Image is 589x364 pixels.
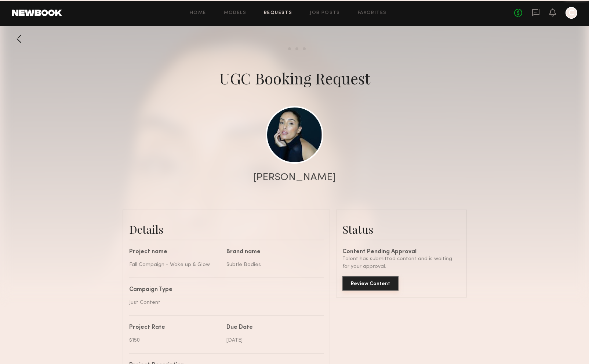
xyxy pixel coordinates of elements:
div: Just Content [129,299,318,306]
a: Models [224,11,246,15]
div: $150 [129,336,221,344]
div: Status [342,222,460,237]
div: Project Rate [129,325,221,331]
button: Review Content [342,276,399,291]
div: Due Date [226,325,318,331]
div: Fall Campaign - Wake up & Glow [129,261,221,269]
div: Talent has submitted content and is waiting for your approval. [342,255,460,270]
a: Requests [264,11,292,15]
div: Subtle Bodies [226,261,318,269]
a: C [566,7,577,19]
div: Campaign Type [129,287,318,293]
a: Job Posts [310,11,340,15]
div: Project name [129,249,221,255]
div: Content Pending Approval [342,249,460,255]
div: [DATE] [226,336,318,344]
a: Favorites [358,11,387,15]
div: UGC Booking Request [219,68,370,88]
div: Details [129,222,324,237]
a: Home [190,11,206,15]
div: [PERSON_NAME] [253,172,336,183]
div: Brand name [226,249,318,255]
